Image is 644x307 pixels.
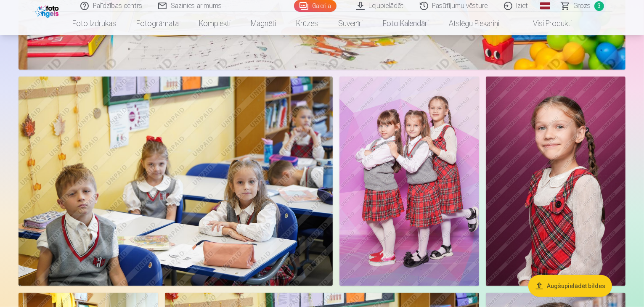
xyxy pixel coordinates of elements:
[189,12,241,35] a: Komplekti
[528,275,612,297] button: Augšupielādēt bildes
[373,12,439,35] a: Foto kalendāri
[594,1,604,11] span: 3
[62,12,126,35] a: Foto izdrukas
[439,12,509,35] a: Atslēgu piekariņi
[574,1,591,11] span: Grozs
[126,12,189,35] a: Fotogrāmata
[509,12,582,35] a: Visi produkti
[286,12,328,35] a: Krūzes
[328,12,373,35] a: Suvenīri
[35,3,61,18] img: /fa1
[241,12,286,35] a: Magnēti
